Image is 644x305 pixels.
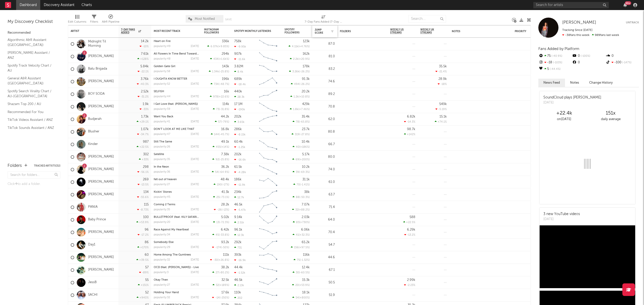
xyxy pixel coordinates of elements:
div: 28.9k [438,77,447,81]
div: Still The Same [154,140,199,143]
span: +14 % [221,146,228,148]
div: ( ) [207,45,229,48]
div: Filters [90,19,98,25]
span: 2.2k [293,58,298,61]
button: Notes [565,79,584,87]
div: Most Recent Track [154,30,191,33]
span: Weekly US Streams [390,28,408,34]
div: 3.82M [234,65,243,68]
button: Filter by Jump Score [330,29,335,34]
div: All Flowers In Time Bend Towards The Sun [154,53,199,55]
div: popularity: 26 [154,145,170,148]
div: [DATE] [191,133,199,136]
div: 7-Day Fans Added (7-Day Fans Added) [305,13,342,27]
a: Heart on Fire [154,40,171,43]
div: [DATE] [191,145,199,148]
div: 1.9k [143,103,149,106]
button: Untrack [626,20,639,25]
div: ( ) [213,108,229,111]
div: -21.4 % [435,70,447,73]
div: 987 [143,140,149,143]
div: ( ) [290,108,310,111]
span: 734 [214,83,219,86]
a: PANIA [88,205,98,209]
div: ( ) [292,158,310,161]
div: 3.76k [141,77,149,81]
div: 10.4k [302,140,310,143]
div: 8.4k [234,70,243,73]
div: 16k [224,90,229,93]
a: Satellite [154,153,164,156]
div: [DATE] [191,58,199,60]
div: +142 % [404,133,415,136]
div: ( ) [211,133,229,136]
div: 36.2k [221,165,229,169]
input: Search... [408,15,446,23]
div: Edit Columns [68,19,86,25]
span: +10.8 % [299,95,309,98]
span: -79 % [222,121,228,123]
a: Shazam Top 200 / AU [8,101,55,107]
span: 6.07k [211,45,218,48]
div: Filters [90,13,98,27]
div: +29.1 % [137,120,149,123]
button: Change History [584,79,618,87]
svg: Chart title [257,151,279,163]
span: 1.34k [212,70,219,73]
a: General A&R Assistant ([GEOGRAPHIC_DATA]) [8,76,55,86]
span: -45.7 % [220,133,228,136]
div: -14.3 % [404,120,415,123]
div: -18 [538,59,572,66]
span: [PERSON_NAME] [562,20,596,25]
div: -40.3 % [137,82,149,86]
span: 92 [216,158,219,161]
span: 1.8k [293,108,298,111]
span: -26.2 % [300,83,309,86]
div: popularity: 58 [154,70,170,73]
div: on [DATE] [541,116,587,122]
div: +128 % [137,57,149,61]
div: 907k [234,52,242,56]
div: 178k [303,65,310,68]
span: -38 fans this week [562,34,589,37]
a: I OUGHTA KNOW BETTER [154,78,187,80]
div: 0 [572,53,605,59]
span: 144 [214,133,219,136]
span: 73 [216,108,219,111]
a: Home Among The Gumtrees [154,253,191,256]
div: [DATE] [191,45,199,48]
a: Coming 2 Terms [154,203,175,206]
span: 494 [294,83,299,86]
svg: Chart title [257,126,279,138]
div: -31.2 % [138,95,149,98]
span: +4.76 % [299,45,309,48]
svg: Chart title [257,75,279,88]
div: +22.4k [541,110,587,116]
div: 89.2 [315,91,335,97]
span: +186 % [300,146,309,148]
div: [DATE] [191,158,199,161]
div: [DATE] [191,95,199,98]
span: Tracking Since: [DATE] [562,29,592,32]
div: 3.65k [234,120,245,124]
div: -34.7 % [137,133,149,136]
span: 434 [213,58,218,61]
span: +22.6 % [219,95,228,98]
div: Folders [8,163,22,169]
div: 0 [606,53,639,59]
span: +200 % [300,158,309,161]
div: -18.4k [234,83,246,86]
div: [DATE] [191,108,199,111]
a: TikTok Videos Assistant / ANZ [8,117,55,123]
div: 0 [572,59,605,66]
div: 5 [538,66,572,72]
span: -27.8 % [300,133,309,136]
div: popularity: 52 [154,83,170,85]
div: SELFISH [154,90,199,93]
a: SELFISH [154,90,164,93]
a: OCD (feat. [PERSON_NAME]) - Live [154,266,199,269]
div: 60.4k [234,140,243,143]
a: I Got Love (feat. [PERSON_NAME]) [154,103,198,106]
div: 294k [222,52,229,56]
span: -48.7 % [219,83,228,86]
